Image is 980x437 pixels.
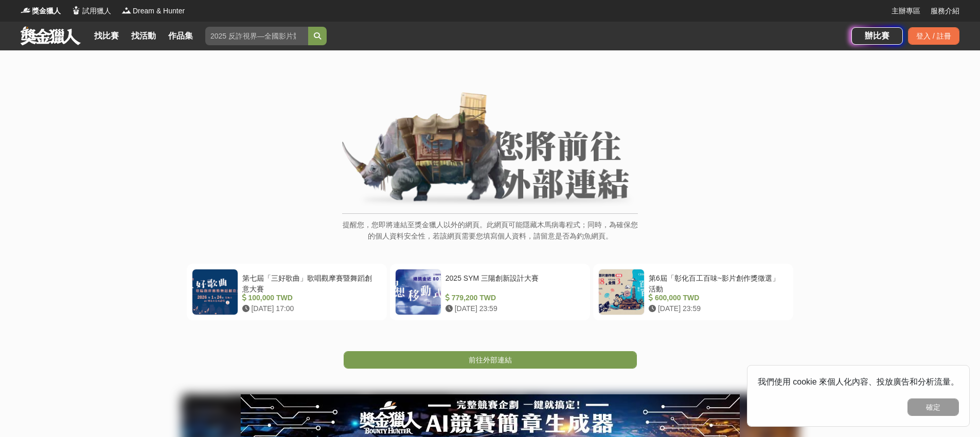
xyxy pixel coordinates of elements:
span: 我們使用 cookie 來個人化內容、投放廣告和分析流量。 [758,377,959,386]
div: 779,200 TWD [446,293,581,303]
a: 作品集 [164,29,197,43]
a: Logo試用獵人 [71,6,111,16]
a: 主辦專區 [892,6,920,16]
a: 第七屆「三好歌曲」歌唱觀摩賽暨舞蹈創意大賽 100,000 TWD [DATE] 17:00 [187,264,387,320]
img: External Link Banner [342,92,638,208]
div: 600,000 TWD [649,293,784,303]
span: Dream & Hunter [133,6,185,16]
a: 辦比賽 [851,27,903,45]
button: 確定 [907,398,959,416]
img: Logo [21,5,31,15]
div: 第七屆「三好歌曲」歌唱觀摩賽暨舞蹈創意大賽 [242,273,378,293]
img: Logo [71,5,81,15]
span: 前往外部連結 [469,356,512,364]
span: 試用獵人 [82,6,111,16]
div: [DATE] 17:00 [242,303,378,314]
a: 第6屆「彰化百工百味~影片創作獎徵選」活動 600,000 TWD [DATE] 23:59 [593,264,793,320]
a: 找活動 [127,29,160,43]
span: 獎金獵人 [32,6,61,16]
div: 第6屆「彰化百工百味~影片創作獎徵選」活動 [649,273,784,293]
a: LogoDream & Hunter [121,6,185,16]
div: [DATE] 23:59 [446,303,581,314]
p: 提醒您，您即將連結至獎金獵人以外的網頁。此網頁可能隱藏木馬病毒程式；同時，為確保您的個人資料安全性，若該網頁需要您填寫個人資料，請留意是否為釣魚網頁。 [342,219,638,252]
a: 2025 SYM 三陽創新設計大賽 779,200 TWD [DATE] 23:59 [390,264,590,320]
input: 2025 反詐視界—全國影片競賽 [205,27,308,45]
div: [DATE] 23:59 [649,303,784,314]
a: 服務介紹 [931,6,959,16]
img: Logo [121,5,132,15]
a: 找比賽 [90,29,123,43]
div: 100,000 TWD [242,293,378,303]
div: 登入 / 註冊 [908,27,959,45]
a: 前往外部連結 [344,351,637,369]
div: 2025 SYM 三陽創新設計大賽 [446,273,581,293]
a: Logo獎金獵人 [21,6,61,16]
